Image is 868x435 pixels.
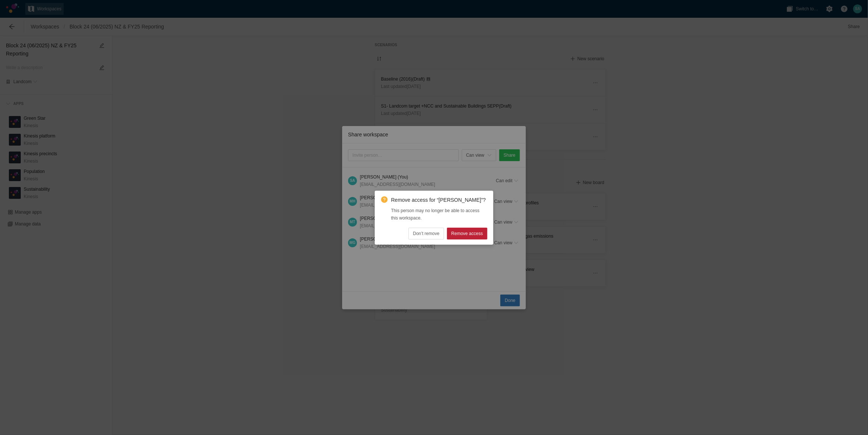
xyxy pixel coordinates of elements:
[391,207,487,222] div: This person may no longer be able to access this workspace.
[451,230,483,237] span: Remove access
[413,230,439,237] span: Don’t remove
[391,196,487,204] h3: Remove access for “[PERSON_NAME]”?
[408,228,444,239] button: Don’t remove
[447,228,487,239] button: Remove access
